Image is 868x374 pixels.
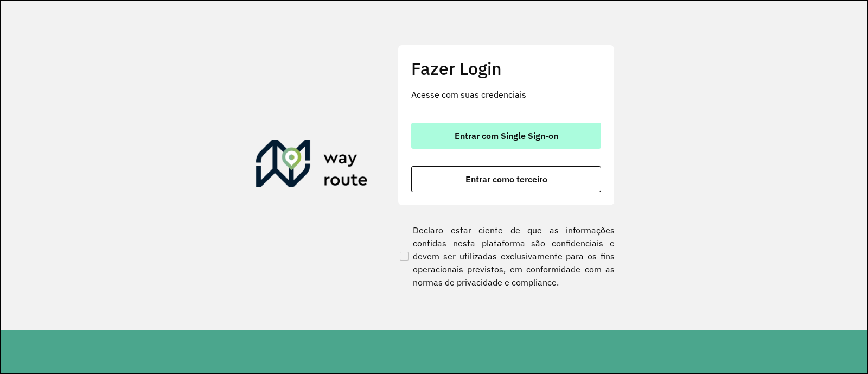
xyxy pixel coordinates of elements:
button: button [411,166,601,192]
span: Entrar com Single Sign-on [455,131,558,140]
button: button [411,123,601,149]
span: Entrar como terceiro [465,175,547,183]
h2: Fazer Login [411,58,601,79]
p: Acesse com suas credenciais [411,88,601,101]
label: Declaro estar ciente de que as informações contidas nesta plataforma são confidenciais e devem se... [398,224,615,289]
img: Roteirizador AmbevTech [256,140,368,192]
